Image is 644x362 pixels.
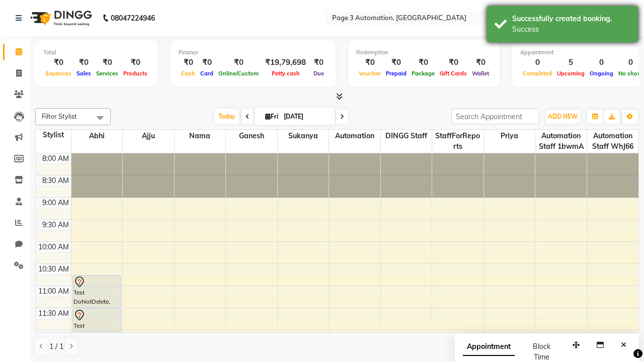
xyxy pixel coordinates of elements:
div: ₹19,79,698 [261,57,310,68]
div: 10:30 AM [36,264,71,275]
input: 2025-10-03 [281,109,331,124]
span: Filter Stylist [42,112,77,120]
div: 9:00 AM [40,198,71,208]
span: StaffForReports [432,130,484,153]
span: ADD NEW [548,113,578,120]
div: 11:00 AM [36,286,71,297]
b: 08047224946 [111,4,155,32]
span: Appointment [463,338,515,356]
button: Close [616,337,631,353]
div: ₹0 [94,57,121,68]
div: 0 [587,57,616,68]
span: Card [198,70,216,77]
div: ₹0 [356,57,383,68]
span: Online/Custom [216,70,261,77]
div: Stylist [36,130,71,140]
span: Wallet [469,70,492,77]
span: Ajju [123,130,174,142]
div: Test DoNotDelete, TK07, 10:45 AM-11:30 AM, Hair Cut-Men [73,276,121,307]
div: ₹0 [310,57,328,68]
span: Completed [520,70,554,77]
div: Finance [179,48,328,57]
span: Services [94,70,121,77]
div: Successfully created booking. [512,14,630,24]
span: Ganesh [226,130,277,142]
div: 8:00 AM [40,153,71,164]
span: Nama [175,130,226,142]
div: Test DoNotDelete, TK07, 11:30 AM-12:30 PM, Hair Cut-Women [73,309,121,351]
span: 1 / 1 [49,341,63,352]
div: 0 [520,57,554,68]
span: Petty cash [269,70,302,77]
span: Automation Staff WhJ66 [587,130,638,153]
div: ₹0 [74,57,94,68]
div: 11:30 AM [36,308,71,319]
span: Automation Staff 1bwmA [535,130,587,153]
span: Upcoming [554,70,587,77]
div: ₹0 [216,57,261,68]
span: Today [214,109,239,124]
div: ₹0 [437,57,469,68]
span: Automation [329,130,380,142]
span: Fri [263,113,281,120]
span: Abhi [71,130,123,142]
div: ₹0 [409,57,437,68]
div: ₹0 [43,57,74,68]
span: Sukanya [278,130,329,142]
span: Ongoing [587,70,616,77]
div: ₹0 [179,57,198,68]
div: 5 [554,57,587,68]
span: Cash [179,70,198,77]
div: 8:30 AM [40,175,71,186]
span: Package [409,70,437,77]
span: Due [311,70,327,77]
span: Products [121,70,150,77]
div: Success [512,24,630,35]
div: 10:00 AM [36,242,71,252]
span: Prepaid [383,70,409,77]
div: Total [43,48,150,57]
span: Gift Cards [437,70,469,77]
div: 12:00 PM [37,330,71,341]
div: ₹0 [121,57,150,68]
span: Block Time [533,342,550,361]
span: Voucher [356,70,383,77]
span: Sales [74,70,94,77]
input: Search Appointment [451,109,539,124]
span: DINGG Staff [381,130,432,142]
div: ₹0 [469,57,492,68]
div: Redemption [356,48,492,57]
div: ₹0 [383,57,409,68]
span: Expenses [43,70,74,77]
span: Priya [484,130,535,142]
img: logo [26,4,95,32]
button: ADD NEW [545,110,580,124]
div: ₹0 [198,57,216,68]
div: 9:30 AM [40,220,71,230]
